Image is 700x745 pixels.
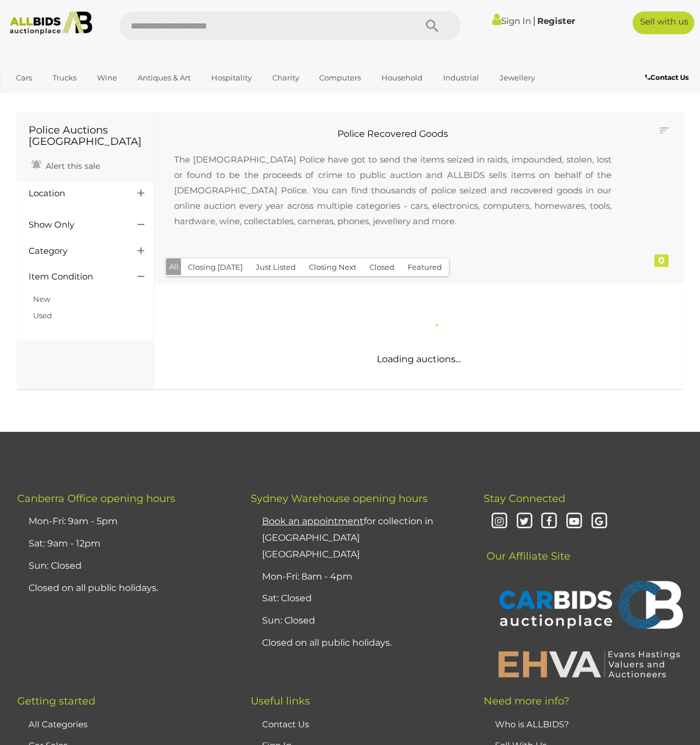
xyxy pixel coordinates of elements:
[29,156,103,173] a: Alert this sale
[5,11,97,35] img: Allbids.com.au
[262,516,364,527] u: Book an appointment
[484,695,569,707] span: Need more info?
[589,512,609,532] i: Google
[29,220,120,230] h4: Show Only
[163,140,623,240] p: The [DEMOGRAPHIC_DATA] Police have got to send the items seized in raids, impounded, stolen, lost...
[645,71,691,84] a: Contact Us
[9,87,45,106] a: Office
[533,14,536,27] span: |
[633,11,694,34] a: Sell with us
[163,129,623,139] h2: Police Recovered Goods
[26,577,222,600] li: Closed on all public holidays.
[262,719,309,730] a: Contact Us
[17,695,95,707] span: Getting started
[249,258,303,276] button: Just Listed
[17,492,175,505] span: Canberra Office opening hours
[312,68,368,87] a: Computers
[26,533,222,555] li: Sat: 9am - 12pm
[204,68,259,87] a: Hospitality
[401,258,449,276] button: Featured
[262,516,433,560] a: Book an appointmentfor collection in [GEOGRAPHIC_DATA] [GEOGRAPHIC_DATA]
[166,258,182,275] button: All
[492,15,531,26] a: Sign In
[436,68,486,87] a: Industrial
[404,11,461,40] button: Search
[29,189,120,199] h4: Location
[9,68,39,87] a: Cars
[259,566,456,588] li: Mon-Fri: 8am - 4pm
[492,68,542,87] a: Jewellery
[363,258,401,276] button: Closed
[95,87,191,106] a: [GEOGRAPHIC_DATA]
[265,68,307,87] a: Charity
[259,588,456,610] li: Sat: Closed
[484,533,570,562] span: Our Affiliate Site
[181,258,250,276] button: Closing [DATE]
[537,15,575,26] a: Register
[26,511,222,533] li: Mon-Fri: 9am - 5pm
[29,125,142,148] h1: Police Auctions [GEOGRAPHIC_DATA]
[29,719,87,730] a: All Categories
[377,354,461,365] span: Loading auctions...
[33,294,50,303] a: New
[251,695,310,707] span: Useful links
[514,512,534,532] i: Twitter
[645,73,689,82] b: Contact Us
[654,254,669,267] div: 0
[29,246,120,256] h4: Category
[489,512,509,532] i: Instagram
[29,272,120,282] h4: Item Condition
[484,492,565,505] span: Stay Connected
[540,512,560,532] i: Facebook
[90,68,124,87] a: Wine
[45,68,84,87] a: Trucks
[492,569,686,644] img: CARBIDS Auctionplace
[51,87,89,106] a: Sports
[564,512,584,532] i: Youtube
[130,68,198,87] a: Antiques & Art
[26,555,222,577] li: Sun: Closed
[251,492,428,505] span: Sydney Warehouse opening hours
[495,719,569,730] a: Who is ALLBIDS?
[302,258,363,276] button: Closing Next
[374,68,430,87] a: Household
[259,610,456,632] li: Sun: Closed
[492,649,686,679] img: EHVA | Evans Hastings Valuers and Auctioneers
[259,632,456,654] li: Closed on all public holidays.
[43,161,100,171] span: Alert this sale
[33,311,52,320] a: Used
